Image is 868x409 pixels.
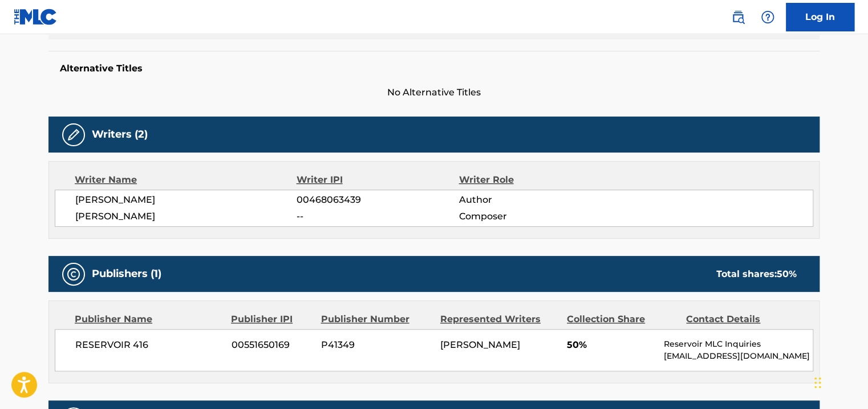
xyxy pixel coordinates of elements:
[75,312,222,326] div: Publisher Name
[321,312,431,326] div: Publisher Number
[459,193,606,207] span: Author
[459,173,606,187] div: Writer Role
[716,267,797,281] div: Total shares:
[60,63,808,74] h5: Alternative Titles
[761,10,774,24] img: help
[231,312,312,326] div: Publisher IPI
[731,10,745,24] img: search
[786,3,854,31] a: Log In
[686,312,797,326] div: Contact Details
[664,338,813,350] p: Reservoir MLC Inquiries
[92,128,148,141] h5: Writers (2)
[232,338,313,352] span: 00551650169
[440,339,520,350] span: [PERSON_NAME]
[67,128,80,142] img: Writers
[67,267,80,281] img: Publishers
[297,193,459,207] span: 00468063439
[777,268,797,279] span: 50 %
[727,6,749,29] a: Public Search
[567,338,655,352] span: 50%
[75,210,297,223] span: [PERSON_NAME]
[664,350,813,362] p: [EMAIL_ADDRESS][DOMAIN_NAME]
[756,6,779,29] div: Help
[297,173,459,187] div: Writer IPI
[75,193,297,207] span: [PERSON_NAME]
[811,354,868,409] iframe: Chat Widget
[75,338,223,352] span: RESERVOIR 416
[567,312,678,326] div: Collection Share
[14,9,58,25] img: MLC Logo
[297,210,459,223] span: --
[459,210,606,223] span: Composer
[814,366,821,400] div: Drag
[321,338,432,352] span: P41349
[75,173,297,187] div: Writer Name
[48,86,820,99] span: No Alternative Titles
[440,312,558,326] div: Represented Writers
[92,267,161,280] h5: Publishers (1)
